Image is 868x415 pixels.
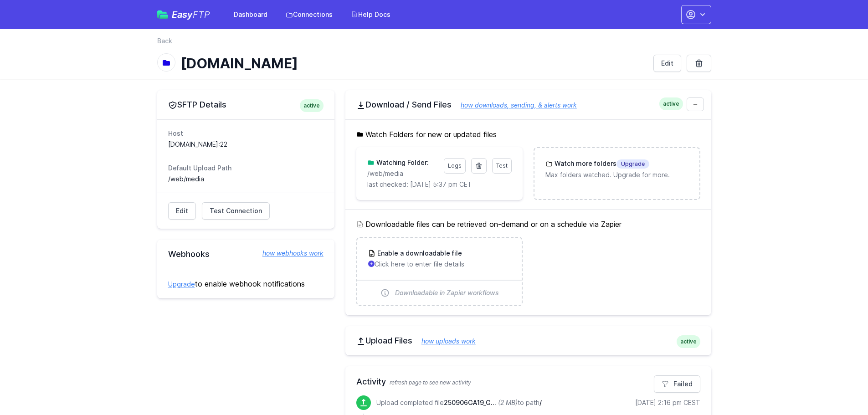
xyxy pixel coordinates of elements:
a: Upgrade [168,280,195,288]
a: Failed [654,375,700,393]
h2: SFTP Details [168,99,324,110]
span: FTP [193,9,210,20]
a: Edit [168,202,196,220]
dd: [DOMAIN_NAME]:22 [168,140,324,149]
a: Dashboard [228,6,273,23]
a: how uploads work [412,337,476,345]
h5: Watch Folders for new or updated files [356,129,700,140]
a: how downloads, sending, & alerts work [452,101,577,109]
span: Upgrade [616,159,649,169]
h2: Download / Send Files [356,99,700,110]
a: Enable a downloadable file Click here to enter file details Downloadable in Zapier workflows [357,238,522,305]
h5: Downloadable files can be retrieved on-demand or on a schedule via Zapier [356,219,700,230]
span: active [659,97,683,110]
span: Test [496,162,508,169]
i: (2 MB) [498,399,518,406]
p: last checked: [DATE] 5:37 pm CET [367,180,512,189]
h3: Enable a downloadable file [375,249,462,258]
h2: Activity [356,375,700,388]
a: Back [157,36,172,46]
a: Test [492,158,512,174]
a: Test Connection [202,202,270,220]
h2: Webhooks [168,249,324,260]
span: Downloadable in Zapier workflows [395,288,499,297]
h3: Watch more folders [553,159,649,169]
span: Easy [172,10,210,19]
a: Edit [653,55,681,72]
span: active [677,335,700,348]
div: [DATE] 2:16 pm CEST [635,398,700,407]
a: Watch more foldersUpgrade Max folders watched. Upgrade for more. [534,148,699,190]
p: Max folders watched. Upgrade for more. [545,170,688,179]
p: Click here to enter file details [368,260,511,269]
div: to enable webhook notifications [157,269,334,298]
h3: Watching Folder: [375,158,429,167]
dt: Host [168,129,324,138]
dd: /web/media [168,174,324,184]
img: easyftp_logo.png [157,10,168,19]
a: Logs [444,158,466,174]
a: Connections [280,6,338,23]
span: / [539,399,542,406]
a: EasyFTP [157,10,210,19]
p: Upload completed file to path [376,398,542,407]
span: active [300,99,324,112]
p: /web/media [367,169,438,178]
span: refresh page to see new activity [390,379,471,386]
a: how webhooks work [253,249,324,258]
nav: Breadcrumb [157,36,711,51]
h1: [DOMAIN_NAME] [181,55,646,72]
span: 250906GA19_GA Berliner Philharmoniker Mahler 9_WEB.pdf [444,399,496,406]
span: Test Connection [210,206,262,215]
h2: Upload Files [356,335,700,346]
a: Help Docs [345,6,396,23]
dt: Default Upload Path [168,164,324,173]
